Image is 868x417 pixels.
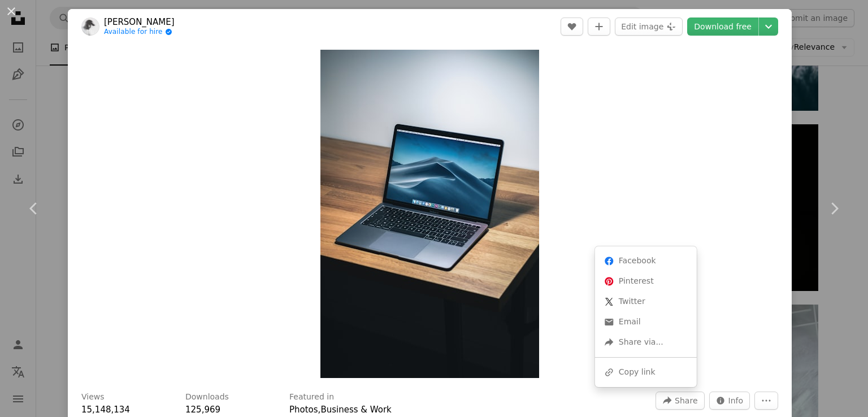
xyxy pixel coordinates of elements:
[600,271,692,292] a: Share on Pinterest
[600,332,692,353] div: Share via...
[675,392,697,409] span: Share
[595,246,697,387] div: Share this image
[600,251,692,271] a: Share on Facebook
[600,312,692,332] a: Share over email
[656,392,704,410] button: Share this image
[600,292,692,312] a: Share on Twitter
[600,362,692,383] div: Copy link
